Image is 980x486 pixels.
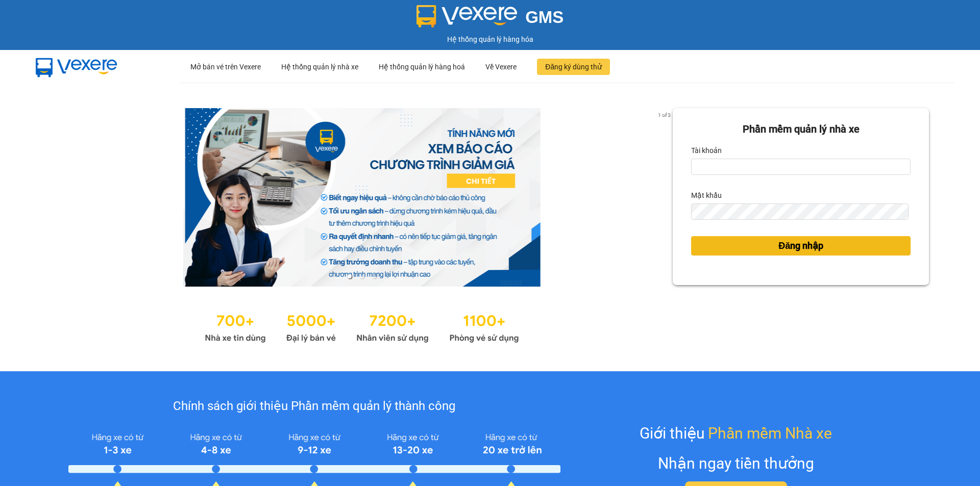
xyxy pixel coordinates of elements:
[691,187,722,203] label: Mật khẩu
[545,61,602,72] span: Đăng ký dùng thử
[778,239,823,253] span: Đăng nhập
[691,236,911,255] button: Đăng nhập
[691,142,722,159] label: Tài khoản
[205,307,519,346] img: Statistics.png
[190,50,261,83] div: Mở bán vé trên Vexere
[360,274,364,278] li: slide item 2
[485,50,517,83] div: Về Vexere
[348,274,352,278] li: slide item 1
[708,421,832,445] span: Phần mềm Nhà xe
[26,50,128,84] img: mbUUG5Q.png
[525,8,563,27] span: GMS
[416,5,518,28] img: logo 2
[68,397,560,416] div: Chính sách giới thiệu Phần mềm quản lý thành công
[379,50,465,83] div: Hệ thống quản lý hàng hoá
[691,121,911,137] div: Phần mềm quản lý nhà xe
[372,274,376,278] li: slide item 3
[658,108,673,287] button: next slide / item
[537,59,610,75] button: Đăng ký dùng thử
[3,34,977,45] div: Hệ thống quản lý hàng hóa
[655,108,673,121] p: 1 of 3
[281,50,358,83] div: Hệ thống quản lý nhà xe
[416,15,564,23] a: GMS
[51,108,65,287] button: previous slide / item
[691,159,911,175] input: Tài khoản
[640,421,832,445] div: Giới thiệu
[691,203,908,220] input: Mật khẩu
[658,451,814,475] div: Nhận ngay tiền thưởng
